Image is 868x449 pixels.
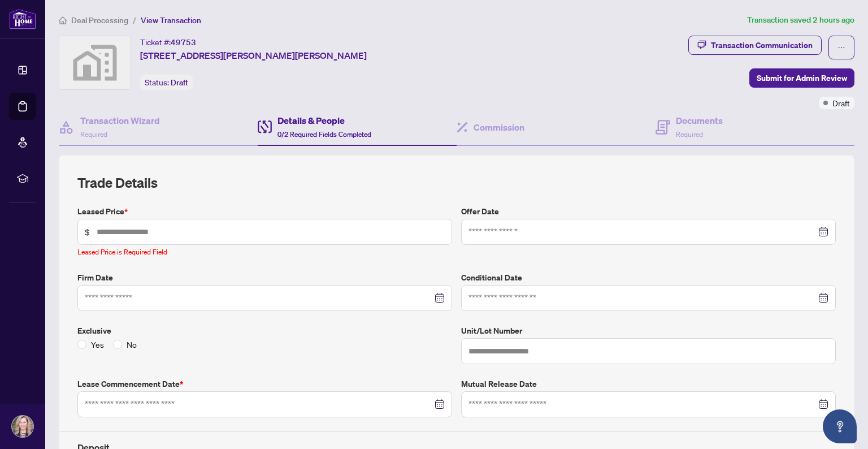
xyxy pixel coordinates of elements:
[140,49,367,62] span: [STREET_ADDRESS][PERSON_NAME][PERSON_NAME]
[688,36,822,55] button: Transaction Communication
[85,226,90,238] span: $
[80,114,160,127] h4: Transaction Wizard
[77,378,452,390] label: Lease Commencement Date
[133,14,136,27] li: /
[837,44,845,51] span: ellipsis
[59,16,67,24] span: home
[77,248,167,256] span: Leased Price is Required Field
[461,271,836,284] label: Conditional Date
[77,325,452,337] label: Exclusive
[461,205,836,218] label: Offer Date
[461,378,836,390] label: Mutual Release Date
[823,409,857,443] button: Open asap
[12,416,33,437] img: Profile Icon
[757,69,847,87] span: Submit for Admin Review
[711,36,813,54] div: Transaction Communication
[171,77,188,88] span: Draft
[80,130,107,139] span: Required
[140,36,196,49] div: Ticket #:
[77,205,452,218] label: Leased Price
[676,130,703,139] span: Required
[832,97,850,109] span: Draft
[86,338,108,351] span: Yes
[71,15,128,25] span: Deal Processing
[171,37,196,48] span: 49753
[749,68,854,88] button: Submit for Admin Review
[77,271,452,284] label: Firm Date
[122,338,141,351] span: No
[141,15,201,25] span: View Transaction
[277,130,371,139] span: 0/2 Required Fields Completed
[277,114,371,127] h4: Details & People
[140,75,193,90] div: Status:
[747,14,854,27] article: Transaction saved 2 hours ago
[59,36,131,89] img: svg%3e
[9,8,36,29] img: logo
[461,325,836,337] label: Unit/Lot Number
[676,114,723,127] h4: Documents
[77,174,836,192] h2: Trade Details
[474,120,524,134] h4: Commission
